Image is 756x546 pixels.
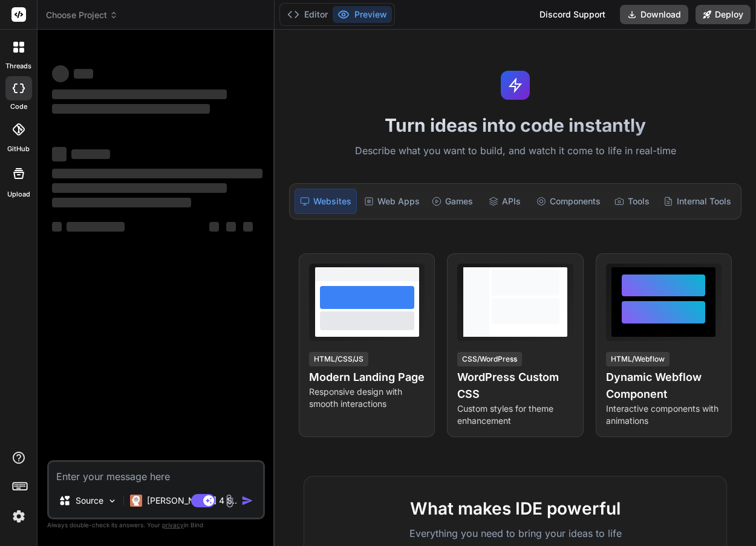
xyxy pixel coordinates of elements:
[282,114,749,136] h1: Turn ideas into code instantly
[606,352,670,366] div: HTML/Webflow
[130,495,142,507] img: Claude 4 Sonnet
[606,369,722,403] h4: Dynamic Webflow Component
[532,5,613,24] div: Discord Support
[359,189,425,214] div: Web Apps
[309,369,425,386] h4: Modern Landing Page
[309,386,425,410] p: Responsive design with smooth interactions
[52,147,67,161] span: ‌
[107,496,117,506] img: Pick Models
[282,6,333,23] button: Editor
[324,496,707,521] h2: What makes IDE powerful
[620,5,688,24] button: Download
[46,9,118,21] span: Choose Project
[457,403,573,427] p: Custom styles for theme enhancement
[282,143,749,159] p: Describe what you want to build, and watch it come to life in real-time
[333,6,392,23] button: Preview
[76,495,103,507] p: Source
[243,222,253,232] span: ‌
[223,494,236,508] img: attachment
[480,189,529,214] div: APIs
[47,519,265,531] p: Always double-check its answers. Your in Bind
[457,369,573,403] h4: WordPress Custom CSS
[8,506,29,527] img: settings
[606,403,722,427] p: Interactive components with animations
[226,222,236,232] span: ‌
[324,526,707,541] p: Everything you need to bring your ideas to life
[5,61,31,71] label: threads
[52,222,62,232] span: ‌
[7,144,30,154] label: GitHub
[295,189,357,214] div: Websites
[52,198,191,207] span: ‌
[147,495,237,507] p: [PERSON_NAME] 4 S..
[71,149,110,159] span: ‌
[7,189,30,200] label: Upload
[67,222,125,232] span: ‌
[52,89,227,99] span: ‌
[427,189,478,214] div: Games
[608,189,656,214] div: Tools
[209,222,219,232] span: ‌
[52,104,210,114] span: ‌
[696,5,751,24] button: Deploy
[10,102,27,112] label: code
[457,352,522,366] div: CSS/WordPress
[52,183,227,193] span: ‌
[309,352,368,366] div: HTML/CSS/JS
[52,169,262,178] span: ‌
[241,495,253,507] img: icon
[52,65,69,82] span: ‌
[659,189,736,214] div: Internal Tools
[162,521,184,528] span: privacy
[532,189,605,214] div: Components
[74,69,93,79] span: ‌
